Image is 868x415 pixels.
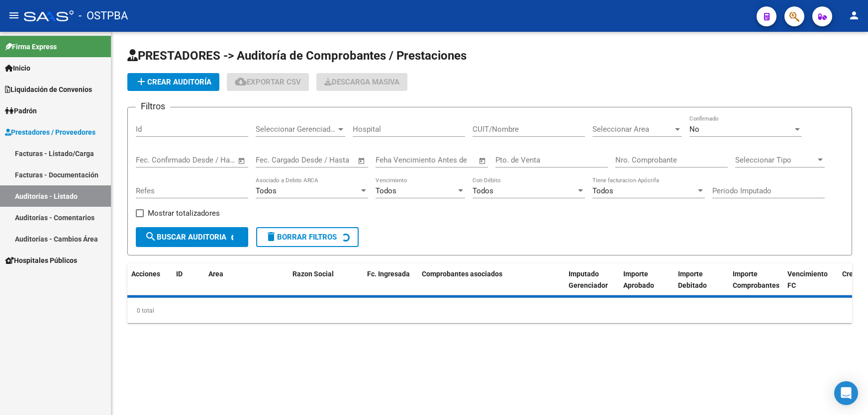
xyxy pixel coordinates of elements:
[305,156,353,165] input: Fecha fin
[136,99,170,113] h3: Filtros
[5,127,96,138] span: Prestadores / Proveedores
[324,78,399,86] span: Descarga Masiva
[127,49,467,63] span: PRESTADORES -> Auditoría de Comprobantes / Prestaciones
[842,270,865,278] span: Creado
[145,233,226,242] span: Buscar Auditoria
[356,155,368,166] button: Open calendar
[208,270,223,278] span: Area
[265,231,277,243] mat-icon: delete
[787,270,828,289] span: Vencimiento FC
[127,298,852,323] div: 0 total
[619,263,674,307] datatable-header-cell: Importe Aprobado
[592,186,613,195] span: Todos
[367,270,410,278] span: Fc. Ingresada
[256,125,336,134] span: Seleccionar Gerenciador
[185,156,233,165] input: Fecha fin
[569,270,608,289] span: Imputado Gerenciador
[418,263,565,307] datatable-header-cell: Comprobantes asociados
[256,186,277,195] span: Todos
[292,270,334,278] span: Razon Social
[316,73,407,91] app-download-masive: Descarga masiva de comprobantes (adjuntos)
[735,156,816,165] span: Seleccionar Tipo
[136,156,176,165] input: Fecha inicio
[5,105,37,116] span: Padrón
[5,84,92,95] span: Liquidación de Convenios
[204,263,274,307] datatable-header-cell: Area
[256,156,296,165] input: Fecha inicio
[316,73,407,91] button: Descarga Masiva
[363,263,418,307] datatable-header-cell: Fc. Ingresada
[477,155,488,166] button: Open calendar
[565,263,619,307] datatable-header-cell: Imputado Gerenciador
[265,233,337,242] span: Borrar Filtros
[136,227,248,247] button: Buscar Auditoria
[623,270,654,289] span: Importe Aprobado
[235,78,301,86] span: Exportar CSV
[5,41,57,52] span: Firma Express
[473,186,493,195] span: Todos
[729,263,783,307] datatable-header-cell: Importe Comprobantes
[135,76,147,87] mat-icon: add
[689,125,699,134] span: No
[783,263,838,307] datatable-header-cell: Vencimiento FC
[176,270,183,278] span: ID
[848,9,860,21] mat-icon: person
[148,207,220,219] span: Mostrar totalizadores
[5,255,77,266] span: Hospitales Públicos
[834,381,858,405] div: Open Intercom Messenger
[235,76,247,87] mat-icon: cloud_download
[127,263,172,307] datatable-header-cell: Acciones
[256,227,359,247] button: Borrar Filtros
[674,263,729,307] datatable-header-cell: Importe Debitado
[236,155,248,166] button: Open calendar
[172,263,204,307] datatable-header-cell: ID
[733,270,779,289] span: Importe Comprobantes
[79,5,128,27] span: - OSTPBA
[592,125,673,134] span: Seleccionar Area
[678,270,707,289] span: Importe Debitado
[135,78,211,86] span: Crear Auditoría
[422,270,502,278] span: Comprobantes asociados
[289,263,363,307] datatable-header-cell: Razon Social
[145,231,157,243] mat-icon: search
[127,73,219,91] button: Crear Auditoría
[131,270,160,278] span: Acciones
[376,186,396,195] span: Todos
[227,73,309,91] button: Exportar CSV
[5,63,30,74] span: Inicio
[8,9,20,21] mat-icon: menu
